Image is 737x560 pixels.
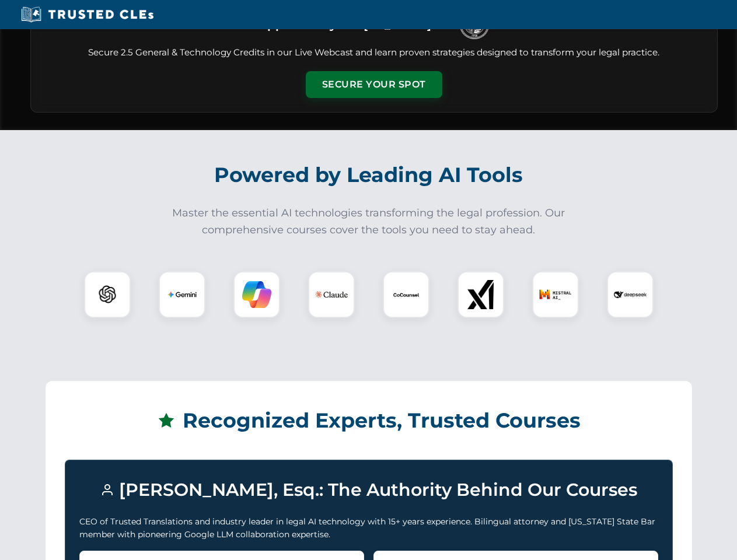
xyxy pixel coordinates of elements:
[79,515,658,541] p: CEO of Trusted Translations and industry leader in legal AI technology with 15+ years experience....
[233,271,280,318] div: Copilot
[165,205,573,239] p: Master the essential AI technologies transforming the legal profession. Our comprehensive courses...
[539,278,572,311] img: Mistral AI Logo
[532,271,579,318] div: Mistral AI
[457,271,504,318] div: xAI
[90,278,124,311] img: ChatGPT Logo
[315,278,348,311] img: Claude Logo
[65,400,673,441] h2: Recognized Experts, Trusted Courses
[466,280,495,309] img: xAI Logo
[607,271,654,318] div: DeepSeek
[242,280,271,309] img: Copilot Logo
[84,271,131,318] div: ChatGPT
[306,71,442,98] button: Secure Your Spot
[159,271,205,318] div: Gemini
[46,155,692,195] h2: Powered by Leading AI Tools
[614,278,647,311] img: DeepSeek Logo
[167,280,197,309] img: Gemini Logo
[18,6,157,23] img: Trusted CLEs
[79,474,658,506] h3: [PERSON_NAME], Esq.: The Authority Behind Our Courses
[45,46,703,60] p: Secure 2.5 General & Technology Credits in our Live Webcast and learn proven strategies designed ...
[383,271,429,318] div: CoCounsel
[392,280,421,309] img: CoCounsel Logo
[308,271,355,318] div: Claude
